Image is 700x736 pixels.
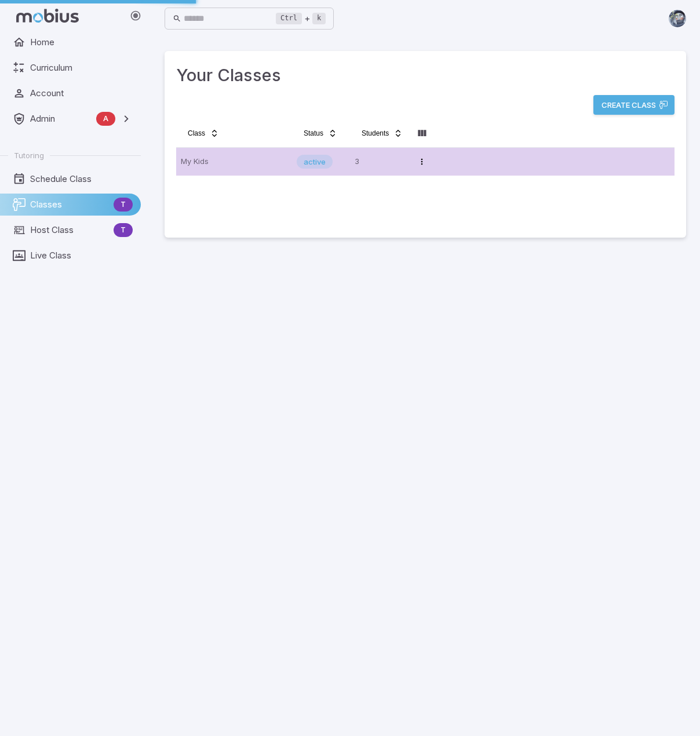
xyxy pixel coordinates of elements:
span: T [114,224,133,236]
div: + [276,12,326,25]
p: 3 [355,152,403,171]
span: T [114,199,133,210]
span: active [297,156,333,167]
span: Host Class [30,224,109,236]
span: A [96,113,115,125]
h3: Your Classes [176,63,675,88]
button: Create Class [593,95,675,115]
button: Status [297,124,344,143]
img: andrew.jpg [669,10,686,27]
span: Home [30,36,133,49]
kbd: k [312,13,326,24]
button: Column visibility [413,124,431,143]
span: Tutoring [14,150,44,161]
button: Students [355,124,410,143]
kbd: Ctrl [276,13,302,24]
span: Live Class [30,249,133,262]
span: Status [304,129,323,138]
button: Class [181,124,226,143]
span: Schedule Class [30,173,133,185]
span: Students [362,129,389,138]
span: Account [30,87,133,100]
span: Class [188,129,205,138]
span: Admin [30,112,92,125]
p: My Kids [181,152,287,171]
span: Curriculum [30,61,133,74]
span: Classes [30,198,109,211]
